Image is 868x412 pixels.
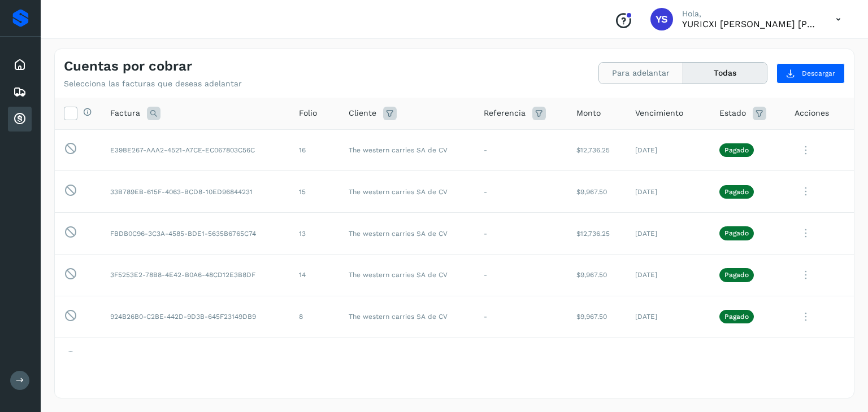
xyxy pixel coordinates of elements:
span: Folio [299,107,317,119]
td: [DATE] [626,254,710,296]
td: $12,736.25 [567,338,627,379]
td: The western carries SA de CV [340,338,475,379]
p: Pagado [724,229,749,237]
td: The western carries SA de CV [340,171,475,213]
td: 924B26B0-C2BE-442D-9D3B-645F23149DB9 [101,296,290,338]
p: Pagado [724,313,749,321]
td: The western carries SA de CV [340,129,475,171]
p: Pagado [724,188,749,196]
td: - [475,171,567,213]
td: 3F5253E2-78B8-4E42-B0A6-48CD12E3B8DF [101,254,290,296]
span: Descargar [802,68,835,78]
td: [DATE] [626,338,710,379]
span: Estado [719,107,746,119]
p: Pagado [724,271,749,279]
p: YURICXI SARAHI CANIZALES AMPARO [682,19,818,29]
td: 14 [290,254,340,296]
td: $12,736.25 [567,129,627,171]
h4: Cuentas por cobrar [64,58,192,74]
span: Acciones [795,107,829,119]
td: The western carries SA de CV [340,254,475,296]
span: Factura [110,107,140,119]
div: Cuentas por cobrar [8,107,32,132]
p: Pagado [724,146,749,154]
td: - [475,338,567,379]
td: E39BE267-AAA2-4521-A7CE-EC067803C56C [101,129,290,171]
button: Descargar [776,63,845,84]
div: Inicio [8,52,32,77]
td: 13 [290,213,340,255]
td: - [475,213,567,255]
td: - [475,129,567,171]
p: Hola, [682,9,818,19]
div: Embarques [8,80,32,104]
td: - [475,296,567,338]
td: $12,736.25 [567,213,627,255]
td: $9,967.50 [567,296,627,338]
span: Vencimiento [635,107,683,119]
td: 39CED512-620D-4D95-8512-BF1E8EE2F404 [101,338,290,379]
td: 15 [290,171,340,213]
button: Todas [683,63,767,84]
td: 5 [290,338,340,379]
td: 8 [290,296,340,338]
span: Referencia [484,107,526,119]
button: Para adelantar [599,63,683,84]
span: Cliente [349,107,376,119]
td: [DATE] [626,296,710,338]
td: FBDB0C96-3C3A-4585-BDE1-5635B6765C74 [101,213,290,255]
td: [DATE] [626,129,710,171]
td: 33B789EB-615F-4063-BCD8-10ED96844231 [101,171,290,213]
span: Monto [576,107,601,119]
td: $9,967.50 [567,171,627,213]
td: 16 [290,129,340,171]
td: The western carries SA de CV [340,213,475,255]
p: Selecciona las facturas que deseas adelantar [64,79,242,89]
td: The western carries SA de CV [340,296,475,338]
td: - [475,254,567,296]
td: [DATE] [626,213,710,255]
td: [DATE] [626,171,710,213]
td: $9,967.50 [567,254,627,296]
